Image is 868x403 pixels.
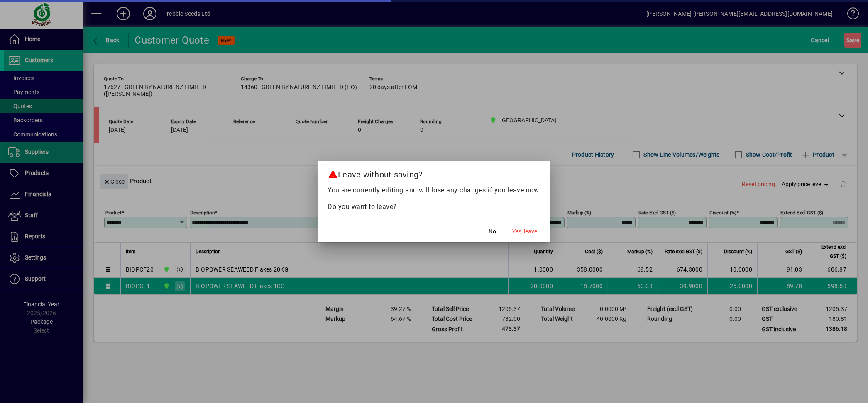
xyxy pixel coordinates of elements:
[509,224,540,239] button: Yes, leave
[479,224,506,239] button: No
[512,227,537,236] span: Yes, leave
[328,185,540,195] p: You are currently editing and will lose any changes if you leave now.
[318,161,550,185] h2: Leave without saving?
[328,202,540,212] p: Do you want to leave?
[489,227,496,236] span: No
